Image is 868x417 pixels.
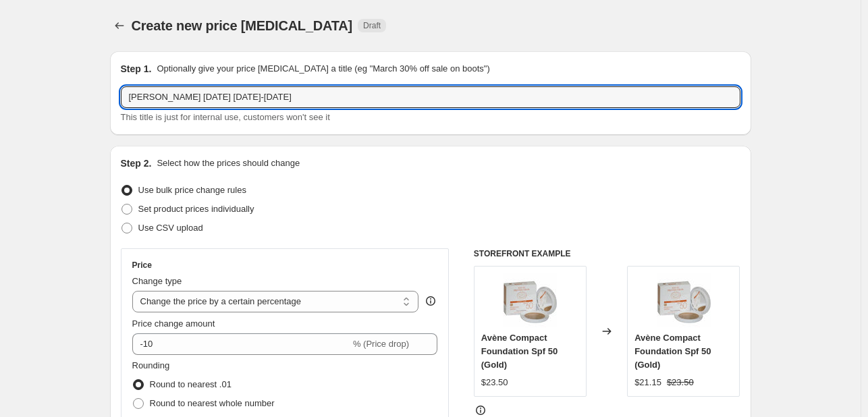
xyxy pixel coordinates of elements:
span: Set product prices individually [138,204,254,214]
span: Rounding [132,360,170,370]
h2: Step 2. [121,157,152,170]
input: -15 [132,333,350,355]
span: Draft [363,20,381,31]
span: Round to nearest .01 [150,379,232,389]
span: Create new price [MEDICAL_DATA] [132,18,353,33]
button: Price change jobs [110,16,129,35]
p: Optionally give your price [MEDICAL_DATA] a title (eg "March 30% off sale on boots") [157,62,489,76]
span: Avène Compact Foundation Spf 50 (Gold) [634,333,711,370]
span: Change type [132,276,182,286]
span: This title is just for internal use, customers won't see it [121,112,330,122]
img: avene-compact-doree-spf-50_80x.jpg [503,273,557,327]
p: Select how the prices should change [157,157,300,170]
h6: STOREFRONT EXAMPLE [474,248,740,259]
strike: $23.50 [667,376,694,389]
h2: Step 1. [121,62,152,76]
span: Use bulk price change rules [138,185,246,195]
h3: Price [132,260,152,271]
div: $23.50 [481,376,508,389]
span: Avène Compact Foundation Spf 50 (Gold) [481,333,558,370]
span: Price change amount [132,318,215,329]
img: avene-compact-doree-spf-50_80x.jpg [657,273,711,327]
div: help [424,294,437,308]
input: 30% off holiday sale [121,86,740,108]
span: % (Price drop) [353,339,409,349]
span: Use CSV upload [138,223,203,233]
span: Round to nearest whole number [150,398,275,408]
div: $21.15 [634,376,661,389]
